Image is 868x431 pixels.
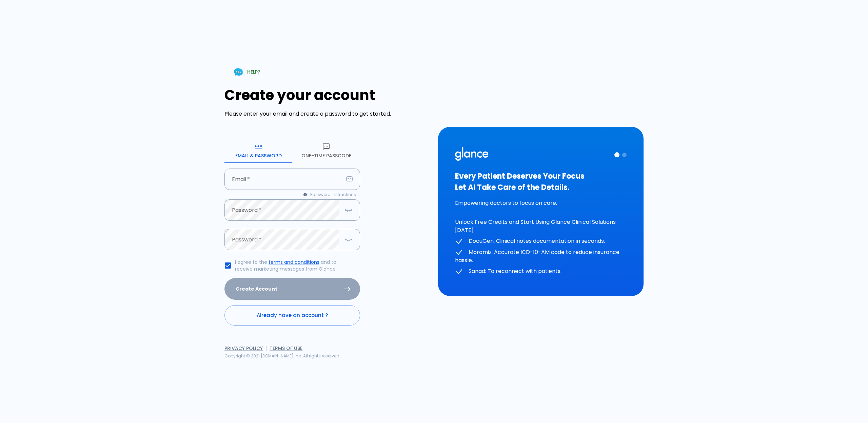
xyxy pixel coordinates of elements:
[224,63,269,81] a: HELP?
[265,345,267,352] span: |
[455,218,627,234] p: Unlock Free Credits and Start Using Glance Clinical Solutions [DATE]
[233,66,244,78] img: Chat Support
[224,139,292,163] button: Email & Password
[224,305,360,326] a: Already have an account ?
[235,259,355,272] p: I agree to the and to receive marketing messages from Glance.
[224,169,343,190] input: your.email@example.com
[224,87,430,103] h1: Create your account
[455,171,627,193] h3: Every Patient Deserves Your Focus Let AI Take Care of the Details.
[310,191,356,198] span: Password Instructions
[299,190,360,199] button: Password Instructions
[455,199,627,207] p: Empowering doctors to focus on care.
[224,345,263,352] a: Privacy Policy
[270,345,302,352] a: Terms of Use
[292,139,360,163] button: One-Time Passcode
[455,267,627,276] p: Sanad: To reconnect with patients.
[455,248,627,265] p: Moramiz: Accurate ICD-10-AM code to reduce insurance hassle.
[224,110,430,118] p: Please enter your email and create a password to get started.
[224,353,340,359] span: Copyright © 2021 [DOMAIN_NAME] Inc. All rights reserved.
[455,237,627,246] p: DocuGen: Clinical notes documentation in seconds.
[269,259,319,266] a: terms and conditions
